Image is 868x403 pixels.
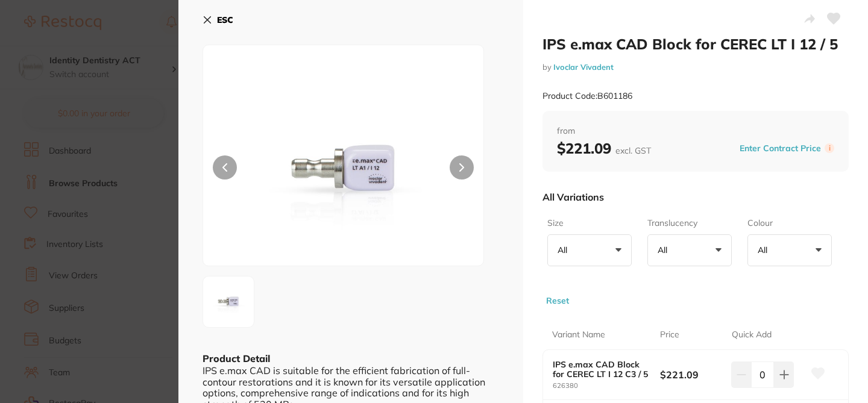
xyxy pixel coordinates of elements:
[732,329,772,341] p: Quick Add
[547,234,632,267] button: All
[542,191,604,203] p: All Variations
[557,125,834,137] span: from
[542,35,849,53] h2: IPS e.max CAD Block for CEREC LT I 12 / 5
[747,234,832,267] button: All
[542,63,849,72] small: by
[658,245,672,255] p: All
[217,14,233,25] b: ESC
[207,280,250,323] img: LWpwZw
[647,234,732,267] button: All
[542,91,632,101] small: Product Code: B601186
[203,10,233,30] button: ESC
[647,217,728,230] label: Translucency
[615,145,651,156] span: excl. GST
[660,368,725,381] b: $221.09
[660,329,679,341] p: Price
[557,139,651,157] b: $221.09
[825,143,834,153] label: i
[553,360,649,379] b: IPS e.max CAD Block for CEREC LT I 12 C3 / 5
[553,382,660,390] small: 626380
[553,62,614,72] a: Ivoclar Vivadent
[736,143,825,154] button: Enter Contract Price
[758,245,772,255] p: All
[552,329,605,341] p: Variant Name
[747,217,828,230] label: Colour
[542,295,573,306] button: Reset
[203,352,270,364] b: Product Detail
[259,75,427,266] img: LWpwZw
[547,217,628,230] label: Size
[558,245,572,255] p: All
